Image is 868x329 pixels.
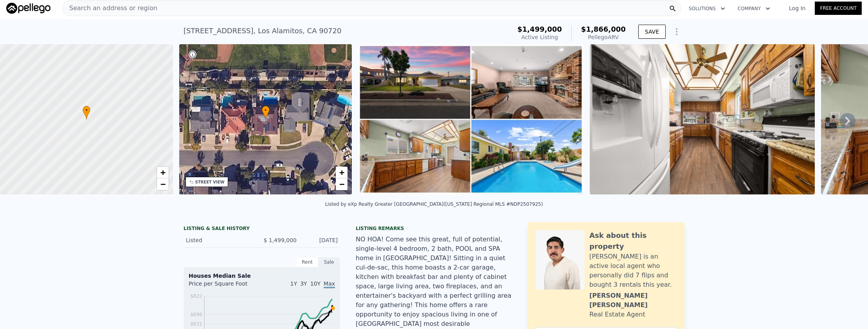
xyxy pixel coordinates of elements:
[339,179,344,189] span: −
[638,25,666,39] button: SAVE
[189,272,335,280] div: Houses Median Sale
[318,257,340,267] div: Sale
[186,236,256,244] div: Listed
[581,33,626,41] div: Pellego ARV
[589,252,677,289] div: [PERSON_NAME] is an active local agent who personally did 7 flips and bought 3 rentals this year.
[731,2,776,16] button: Company
[589,230,677,252] div: Ask about this property
[184,225,340,233] div: LISTING & SALE HISTORY
[358,44,583,194] img: Sale: 167438991 Parcel: 63665542
[589,310,645,319] div: Real Estate Agent
[669,24,684,40] button: Show Options
[160,179,165,189] span: −
[521,34,558,40] span: Active Listing
[189,280,262,292] div: Price per Square Foot
[815,2,862,15] a: Free Account
[290,280,297,287] span: 1Y
[300,280,307,287] span: 3Y
[325,201,543,207] div: Listed by eXp Realty Greater [GEOGRAPHIC_DATA] ([US_STATE] Regional MLS #NDP2507925)
[262,107,270,114] span: •
[356,225,512,232] div: Listing remarks
[589,291,677,310] div: [PERSON_NAME] [PERSON_NAME]
[157,178,169,190] a: Zoom out
[683,2,731,16] button: Solutions
[780,4,815,12] a: Log In
[590,44,815,194] img: Sale: 167438991 Parcel: 63665542
[581,25,626,33] span: $1,866,000
[339,167,344,177] span: +
[83,107,90,114] span: •
[160,167,165,177] span: +
[517,25,562,33] span: $1,499,000
[195,179,225,185] div: STREET VIEW
[296,257,318,267] div: Rent
[190,321,202,327] tspan: $631
[190,312,202,317] tspan: $696
[324,280,335,288] span: Max
[263,237,297,243] span: $ 1,499,000
[6,3,50,14] img: Pellego
[262,106,270,119] div: •
[63,4,157,13] span: Search an address or region
[310,280,321,287] span: 10Y
[83,106,90,119] div: •
[157,167,169,178] a: Zoom in
[336,167,348,178] a: Zoom in
[184,25,341,36] div: [STREET_ADDRESS] , Los Alamitos , CA 90720
[303,236,338,244] div: [DATE]
[336,178,348,190] a: Zoom out
[190,293,202,299] tspan: $822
